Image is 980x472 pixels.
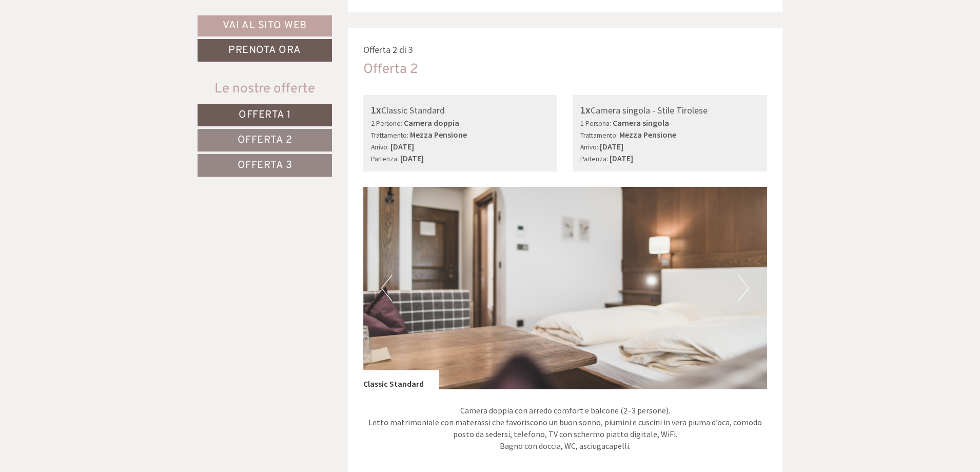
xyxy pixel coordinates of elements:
b: 1x [371,103,381,116]
b: Mezza Pensione [619,129,676,140]
b: 1x [580,103,591,116]
small: Partenza: [580,155,608,163]
b: [DATE] [600,141,623,152]
small: Trattamento: [371,131,408,140]
b: [DATE] [610,153,633,163]
small: Trattamento: [580,131,618,140]
div: Offerta 2 [363,60,418,79]
b: Camera doppia [404,118,459,128]
b: [DATE] [400,153,424,163]
small: 1 Persona: [580,119,611,128]
span: Offerta 2 di 3 [363,44,413,55]
div: Camera singola - Stile Tirolese [580,103,759,118]
b: Mezza Pensione [410,129,467,140]
button: Previous [381,275,392,301]
img: image [363,187,768,389]
small: Arrivo: [580,143,598,152]
small: Partenza: [371,155,399,163]
span: Offerta 3 [238,159,292,172]
small: 2 Persone: [371,119,402,128]
a: Prenota ora [198,39,332,62]
b: Camera singola [613,118,669,128]
div: Classic Standard [371,103,550,118]
span: Offerta 2 [238,134,292,147]
p: Camera doppia con arredo comfort e balcone (2–3 persone). Letto matrimoniale con materassi che fa... [363,405,768,451]
a: Vai al sito web [198,15,332,36]
span: Offerta 1 [239,108,291,122]
div: Classic Standard [363,370,439,390]
b: [DATE] [390,141,414,152]
small: Arrivo: [371,143,389,152]
div: Le nostre offerte [198,80,332,99]
button: Next [738,275,749,301]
